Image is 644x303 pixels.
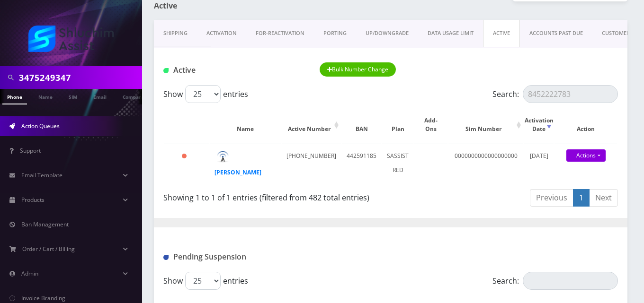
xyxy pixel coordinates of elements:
a: Previous [530,189,573,207]
select: Showentries [185,272,221,290]
td: 0000000000000000000 [448,144,523,184]
a: Name [34,89,57,104]
select: Showentries [185,85,221,103]
span: [DATE] [530,152,548,160]
h1: Active [154,1,302,10]
a: FOR-REActivation [246,20,314,47]
span: Support [20,147,41,155]
a: SIM [64,89,82,104]
a: PORTING [314,20,356,47]
input: Search: [523,85,618,103]
label: Show entries [163,272,248,290]
a: Email [89,89,111,104]
a: [PERSON_NAME] [215,168,261,176]
h1: Pending Suspension [163,252,305,261]
th: Plan [382,107,413,143]
a: DATA USAGE LIMIT [418,20,483,47]
a: ACCOUNTS PAST DUE [520,20,592,47]
span: Order / Cart / Billing [22,245,75,253]
td: 442591185 [342,144,381,184]
input: Search: [523,272,618,290]
span: Ban Management [21,220,69,228]
th: Name [210,107,281,143]
th: Activation Date: activate to sort column ascending [524,107,554,143]
th: Add-Ons [414,107,447,143]
img: Shluchim Assist [28,26,114,52]
button: Bulk Number Change [320,62,396,77]
h1: Active [163,66,305,75]
span: Products [21,196,45,204]
a: ACTIVE [483,20,520,47]
td: [PHONE_NUMBER] [282,144,341,184]
th: BAN [342,107,381,143]
img: Pending Suspension [163,255,169,260]
a: Phone [2,89,27,104]
th: Action [555,107,617,143]
label: Search: [492,272,618,290]
a: Company [118,89,150,104]
input: Search in Company [19,69,140,87]
td: SASSIST RED [382,144,413,184]
span: Action Queues [21,122,60,130]
th: Sim Number: activate to sort column ascending [448,107,523,143]
img: Active [163,68,169,73]
span: Invoice Branding [21,294,65,302]
span: Admin [21,269,38,277]
span: Email Template [21,171,63,179]
a: Actions [566,149,606,162]
div: Showing 1 to 1 of 1 entries (filtered from 482 total entries) [163,188,384,203]
a: Next [589,189,618,207]
a: Activation [197,20,246,47]
a: UP/DOWNGRADE [356,20,418,47]
label: Search: [492,85,618,103]
a: 1 [573,189,590,207]
label: Show entries [163,85,248,103]
th: Active Number: activate to sort column ascending [282,107,341,143]
a: Shipping [154,20,197,47]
